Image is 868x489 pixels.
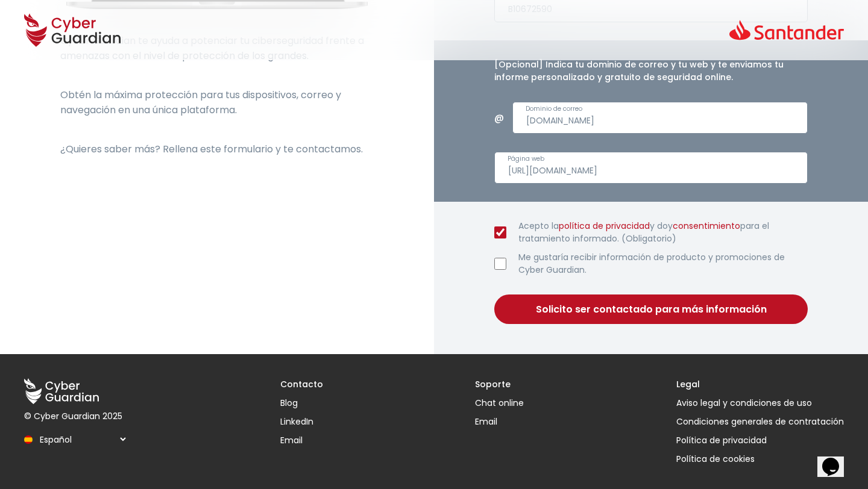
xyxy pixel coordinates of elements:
[280,397,323,410] a: Blog
[494,58,808,84] h4: [Opcional] Indica tu dominio de correo y tu web y te enviamos tu informe personalizado y gratuito...
[280,434,323,447] a: Email
[494,152,808,184] input: Introduce una página web válida.
[518,251,808,276] label: Me gustaría recibir información de producto y promociones de Cyber Guardian.
[676,378,844,391] h3: Legal
[494,294,808,324] button: Solicito ser contactado para más información
[559,220,650,232] a: política de privacidad
[60,87,374,117] p: Obtén la máxima protección para tus dispositivos, correo y navegación en una única plataforma.
[518,220,808,245] label: Acepto la y doy para el tratamiento informado. (Obligatorio)
[676,434,844,447] a: Política de privacidad
[673,220,740,232] a: consentimiento
[24,410,128,423] p: © Cyber Guardian 2025
[475,397,524,410] button: Chat online
[475,416,524,428] a: Email
[676,397,844,410] a: Aviso legal y condiciones de uso
[512,102,808,134] input: Introduce un dominio de correo válido.
[280,378,323,391] h3: Contacto
[60,142,374,157] p: ¿Quieres saber más? Rellena este formulario y te contactamos.
[676,453,844,466] button: Política de cookies
[475,378,524,391] h3: Soporte
[676,416,844,428] a: Condiciones generales de contratación
[494,110,503,125] span: @
[280,416,323,428] a: LinkedIn
[817,441,856,477] iframe: chat widget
